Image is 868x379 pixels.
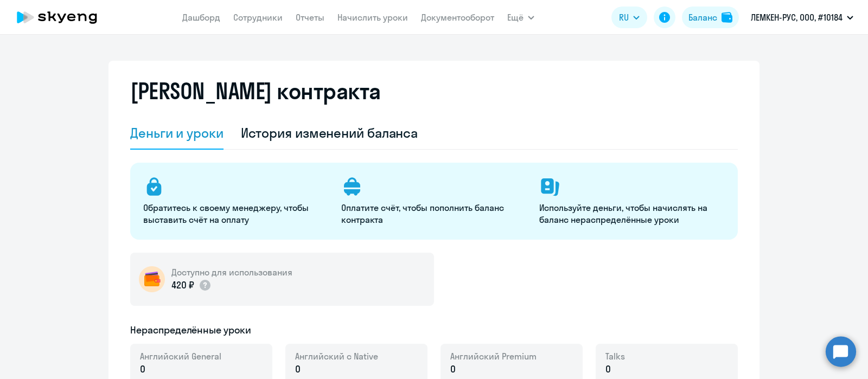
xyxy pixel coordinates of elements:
[140,362,145,376] span: 0
[450,350,537,362] span: Английский Premium
[130,323,251,337] h5: Нераспределённые уроки
[745,4,859,30] button: ЛЕМКЕН-РУС, ООО, #10184
[507,11,524,24] span: Ещё
[605,362,611,376] span: 0
[611,7,647,28] button: RU
[722,12,732,23] img: balance
[295,362,301,376] span: 0
[337,12,408,23] a: Начислить уроки
[539,202,724,226] p: Используйте деньги, чтобы начислять на баланс нераспределённые уроки
[450,362,456,376] span: 0
[171,278,212,292] p: 420 ₽
[171,266,292,278] h5: Доступно для использования
[688,11,717,24] div: Баланс
[507,7,534,28] button: Ещё
[233,12,283,23] a: Сотрудники
[421,12,494,23] a: Документооборот
[751,11,843,24] p: ЛЕМКЕН-РУС, ООО, #10184
[295,350,378,362] span: Английский с Native
[143,202,328,226] p: Обратитесь к своему менеджеру, чтобы выставить счёт на оплату
[241,124,418,142] div: История изменений баланса
[130,124,224,142] div: Деньги и уроки
[341,202,526,226] p: Оплатите счёт, чтобы пополнить баланс контракта
[682,7,739,28] button: Балансbalance
[140,350,221,362] span: Английский General
[139,266,165,292] img: wallet-circle.png
[182,12,220,23] a: Дашборд
[619,11,629,24] span: RU
[605,350,625,362] span: Talks
[130,78,381,104] h2: [PERSON_NAME] контракта
[296,12,324,23] a: Отчеты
